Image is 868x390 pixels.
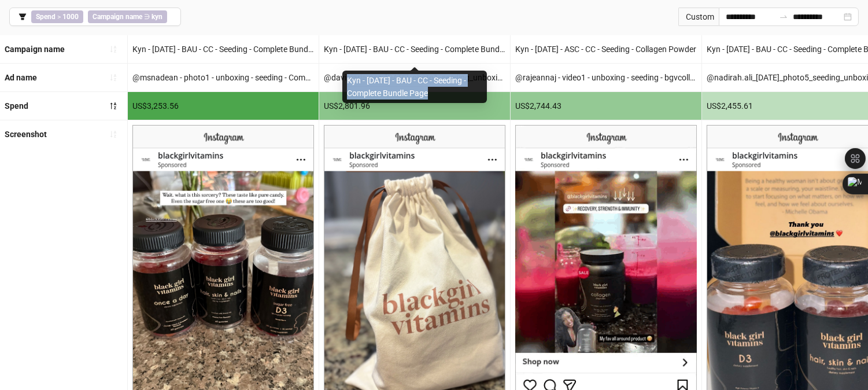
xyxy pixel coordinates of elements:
[88,10,167,23] span: ∋
[779,12,788,21] span: swap-right
[128,35,319,63] div: Kyn - [DATE] - BAU - CC - Seeding - Complete Bundle Page
[5,130,47,139] b: Screenshot
[36,13,56,21] b: Spend
[109,102,117,110] span: sort-descending
[128,92,319,120] div: US$3,253.56
[319,92,510,120] div: US$2,801.96
[5,45,65,54] b: Campaign name
[319,64,510,91] div: @daviniarjames_[DATE]_photo1_seeding_unboxing_CompleteBundle_blackgirlvitamins.jpg
[342,71,487,103] div: Kyn - [DATE] - BAU - CC - Seeding - Complete Bundle Page
[62,13,79,21] b: 1000
[319,35,510,63] div: Kyn - [DATE] - BAU - CC - Seeding - Complete Bundle Page
[511,92,701,120] div: US$2,744.43
[678,8,719,26] div: Custom
[19,13,27,21] span: filter
[109,45,117,53] span: sort-ascending
[9,8,181,26] button: Spend > 1000Campaign name ∋ kyn
[5,73,37,82] b: Ad name
[109,130,117,138] span: sort-ascending
[128,64,319,91] div: @msnadean - photo1 - unboxing - seeding - CompleteBundle - PDP
[31,10,83,23] span: >
[5,101,28,111] b: Spend
[779,12,788,21] span: to
[152,13,162,21] b: kyn
[511,35,701,63] div: Kyn - [DATE] - ASC - CC - Seeding - Collagen Powder
[93,13,142,21] b: Campaign name
[511,64,701,91] div: @rajeannaj - video1 - unboxing - seeding - bgvcollagenpowder - PDP
[109,73,117,82] span: sort-ascending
